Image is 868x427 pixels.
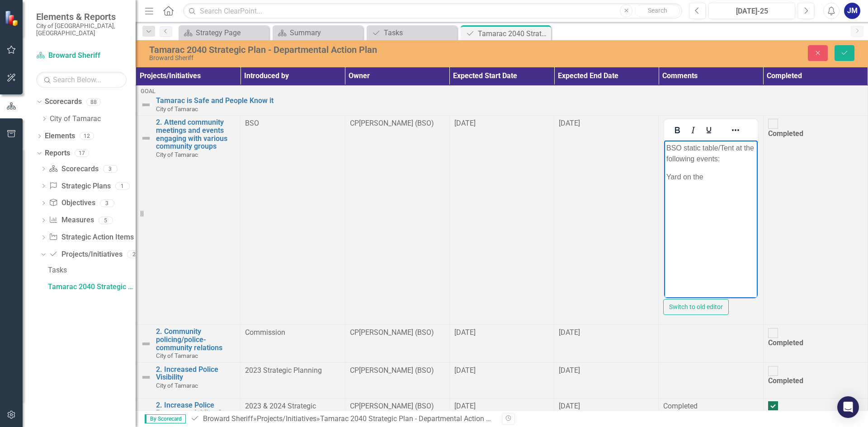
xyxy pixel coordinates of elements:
[728,124,743,136] button: Reveal or hide additional toolbar items
[559,366,580,375] span: [DATE]
[350,366,359,376] div: CP
[149,45,545,55] div: Tamarac 2040 Strategic Plan - Departmental Action Plan
[49,232,133,243] a: Strategic Action Items
[156,366,236,381] a: 2. Increased Police Visibility
[48,283,136,291] div: Tamarac 2040 Strategic Plan - Departmental Action Plan
[664,141,757,298] iframe: Rich Text Area
[156,382,198,389] span: City of Tamarac
[2,2,91,24] p: Traffic enforcement will continue in targeted areas
[100,199,114,207] div: 3
[45,148,70,159] a: Reports
[290,27,361,38] div: Summary
[350,328,359,338] div: CP
[837,396,859,418] div: Open Intercom Messenger
[49,164,98,174] a: Scorecards
[196,27,267,38] div: Strategy Page
[48,266,136,274] div: Tasks
[359,366,434,376] div: [PERSON_NAME] (BSO)
[663,299,729,315] button: Switch to old editor
[156,105,198,113] span: City of Tamarac
[350,401,359,412] div: CP
[454,402,476,410] span: [DATE]
[203,414,253,423] a: Broward Sheriff
[670,124,685,136] button: Bold
[685,124,701,136] button: Italic
[183,3,682,19] input: Search ClearPoint...
[478,28,549,39] div: Tamarac 2040 Strategic Plan - Departmental Action Plan
[559,328,580,337] span: [DATE]
[141,133,151,144] img: Not Defined
[156,151,198,158] span: City of Tamarac
[36,72,127,88] input: Search Below...
[36,51,127,61] a: Broward Sheriff
[99,216,113,224] div: 5
[712,6,792,17] div: [DATE]-25
[648,7,667,14] span: Search
[768,129,803,139] div: Completed
[49,215,94,225] a: Measures
[245,328,285,337] span: Commission
[559,402,580,410] span: [DATE]
[181,27,267,38] a: Strategy Page
[115,182,130,190] div: 1
[384,27,455,38] div: Tasks
[844,3,860,19] button: JM
[75,150,89,157] div: 17
[49,249,122,260] a: Projects/Initiatives
[454,328,476,337] span: [DATE]
[454,119,476,127] span: [DATE]
[49,198,95,208] a: Objectives
[45,131,75,141] a: Elements
[156,352,198,359] span: City of Tamarac
[454,366,476,375] span: [DATE]
[141,338,151,349] img: Not Defined
[708,3,795,19] button: [DATE]-25
[80,132,94,140] div: 12
[46,263,136,277] a: Tasks
[320,414,500,423] div: Tamarac 2040 Strategic Plan - Departmental Action Plan
[141,372,151,383] img: Not Defined
[245,119,259,127] span: BSO
[245,402,316,421] span: 2023 & 2024 Strategic Planning
[103,165,118,173] div: 3
[156,118,236,150] a: 2. Attend community meetings and events engaging with various community groups
[145,414,186,423] span: By Scorecard
[36,11,127,22] span: Elements & Reports
[768,376,803,386] div: Completed
[45,97,82,107] a: Scorecards
[359,328,434,338] div: [PERSON_NAME] (BSO)
[275,27,361,38] a: Summary
[156,328,236,352] a: 2. Community policing/police-community relations
[635,5,680,17] button: Search
[141,99,151,110] img: Not Defined
[257,414,316,423] a: Projects/Initiatives
[190,414,495,424] div: » »
[359,118,434,129] div: [PERSON_NAME] (BSO)
[359,401,434,412] div: [PERSON_NAME] (BSO)
[149,55,545,61] div: Broward Sheriff
[369,27,455,38] a: Tasks
[156,401,236,425] a: 2. Increase Police Presence - Adding 9 BSO Deputies
[245,366,322,375] span: 2023 Strategic Planning
[663,401,758,412] p: Completed
[49,181,110,192] a: Strategic Plans
[701,124,717,136] button: Underline
[36,22,127,37] small: City of [GEOGRAPHIC_DATA], [GEOGRAPHIC_DATA]
[141,88,863,94] div: Goal
[559,119,580,127] span: [DATE]
[5,10,20,26] img: ClearPoint Strategy
[350,118,359,129] div: CP
[768,338,803,348] div: Completed
[46,280,136,294] a: Tamarac 2040 Strategic Plan - Departmental Action Plan
[86,98,101,106] div: 88
[156,97,863,105] a: Tamarac is Safe and People Know it
[127,251,142,258] div: 2
[50,114,136,124] a: City of Tamarac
